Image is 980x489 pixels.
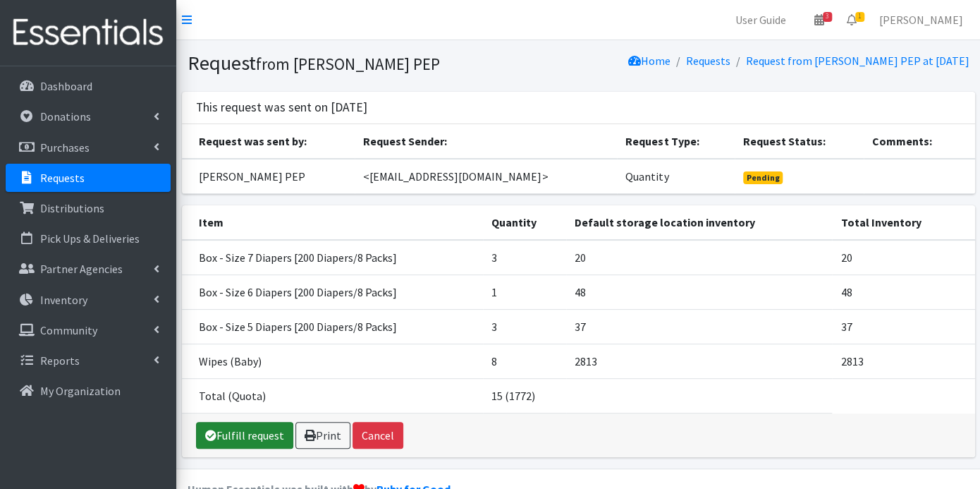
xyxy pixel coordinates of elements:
[823,12,832,22] span: 3
[182,274,483,309] td: Box - Size 6 Diapers [200 Diapers/8 Packs]
[40,140,90,155] p: Purchases
[188,51,573,76] h1: Request
[196,422,293,449] a: Fulfill request
[182,344,483,378] td: Wipes (Baby)
[295,422,350,449] a: Print
[483,205,567,240] th: Quantity
[746,54,969,68] a: Request from [PERSON_NAME] PEP at [DATE]
[355,159,617,194] td: <[EMAIL_ADDRESS][DOMAIN_NAME]>
[832,240,974,275] td: 20
[6,346,171,375] a: Reports
[868,6,974,34] a: [PERSON_NAME]
[256,54,440,74] small: from [PERSON_NAME] PEP
[724,6,797,34] a: User Guide
[855,12,864,22] span: 1
[40,109,91,123] p: Donations
[6,164,171,192] a: Requests
[6,102,171,131] a: Donations
[196,100,367,115] h3: This request was sent on [DATE]
[6,377,171,405] a: My Organization
[483,378,567,413] td: 15 (1772)
[6,133,171,162] a: Purchases
[803,6,835,34] a: 3
[6,224,171,253] a: Pick Ups & Deliveries
[483,309,567,344] td: 3
[483,240,567,275] td: 3
[40,262,123,276] p: Partner Agencies
[40,323,97,337] p: Community
[6,316,171,344] a: Community
[832,309,974,344] td: 37
[40,293,87,307] p: Inventory
[40,231,140,246] p: Pick Ups & Deliveries
[6,194,171,222] a: Distributions
[6,255,171,283] a: Partner Agencies
[353,422,403,449] button: Cancel
[182,309,483,344] td: Box - Size 5 Diapers [200 Diapers/8 Packs]
[743,171,783,184] span: Pending
[182,124,355,159] th: Request was sent by:
[617,159,734,194] td: Quantity
[832,274,974,309] td: 48
[182,159,355,194] td: [PERSON_NAME] PEP
[6,9,171,56] img: HumanEssentials
[182,240,483,275] td: Box - Size 7 Diapers [200 Diapers/8 Packs]
[182,378,483,413] td: Total (Quota)
[835,6,868,34] a: 1
[864,124,974,159] th: Comments:
[832,344,974,378] td: 2813
[40,354,80,368] p: Reports
[617,124,734,159] th: Request Type:
[566,205,832,240] th: Default storage location inventory
[6,72,171,100] a: Dashboard
[566,240,832,275] td: 20
[40,384,121,398] p: My Organization
[483,274,567,309] td: 1
[483,344,567,378] td: 8
[6,286,171,314] a: Inventory
[686,54,730,68] a: Requests
[40,201,104,215] p: Distributions
[355,124,617,159] th: Request Sender:
[832,205,974,240] th: Total Inventory
[735,124,864,159] th: Request Status:
[628,54,670,68] a: Home
[182,205,483,240] th: Item
[566,309,832,344] td: 37
[566,274,832,309] td: 48
[40,79,92,93] p: Dashboard
[40,171,85,185] p: Requests
[566,344,832,378] td: 2813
